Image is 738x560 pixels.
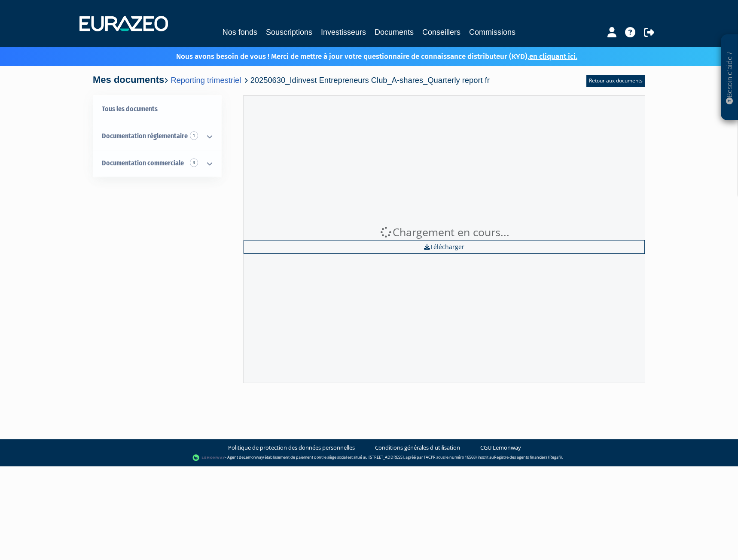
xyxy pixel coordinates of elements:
[586,75,645,87] a: Retour aux documents
[93,96,221,123] a: Tous les documents
[469,26,515,38] a: Commissions
[228,444,355,452] a: Politique de protection des données personnelles
[102,159,184,167] span: Documentation commerciale
[244,225,645,240] div: Chargement en cours...
[192,453,226,462] img: logo-lemonway.png
[93,150,221,177] a: Documentation commerciale 3
[494,454,562,460] a: Registre des agents financiers (Regafi)
[266,26,312,38] a: Souscriptions
[93,123,221,150] a: Documentation règlementaire 1
[725,39,735,116] p: Besoin d'aide ?
[244,240,645,254] a: Télécharger
[171,76,241,85] a: Reporting trimestriel
[480,444,521,452] a: CGU Lemonway
[102,132,188,140] span: Documentation règlementaire
[223,26,257,38] a: Nos fonds
[250,76,490,85] span: 20250630_Idinvest Entrepreneurs Club_A-shares_Quarterly report fr
[422,26,460,38] a: Conseillers
[375,444,460,452] a: Conditions générales d'utilisation
[321,26,366,38] a: Investisseurs
[151,49,577,62] p: Nous avons besoin de vous ! Merci de mettre à jour votre questionnaire de connaissance distribute...
[79,16,168,31] img: 1732889491-logotype_eurazeo_blanc_rvb.png
[244,454,263,460] a: Lemonway
[375,26,414,38] a: Documents
[9,453,729,462] div: - Agent de (établissement de paiement dont le siège social est situé au [STREET_ADDRESS], agréé p...
[190,158,198,167] span: 3
[529,52,577,61] a: en cliquant ici.
[93,75,490,85] h4: Mes documents
[190,131,198,140] span: 1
